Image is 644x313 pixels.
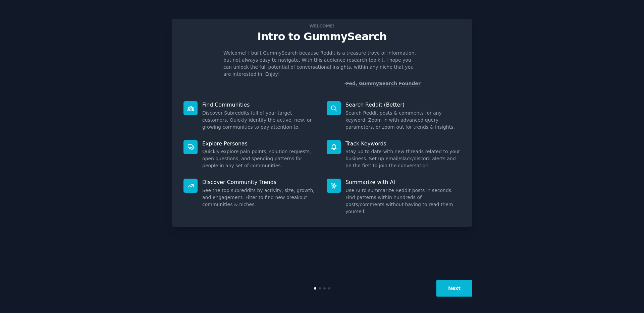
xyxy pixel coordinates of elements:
dd: See the top subreddits by activity, size, growth, and engagement. Filter to find new breakout com... [202,187,317,208]
div: - [344,80,421,87]
p: Track Keywords [345,140,461,147]
span: Welcome! [308,22,336,29]
dd: Discover Subreddits full of your target customers. Quickly identify the active, new, or growing c... [202,110,317,131]
p: Summarize with AI [345,179,461,186]
p: Search Reddit (Better) [345,101,461,108]
dd: Use AI to summarize Reddit posts in seconds. Find patterns within hundreds of posts/comments with... [345,187,461,215]
p: Explore Personas [202,140,317,147]
p: Find Communities [202,101,317,108]
dd: Quickly explore pain points, solution requests, open questions, and spending patterns for people ... [202,148,317,169]
button: Next [436,280,472,297]
dd: Stay up to date with new threads related to your business. Set up email/slack/discord alerts and ... [345,148,461,169]
a: Fed, GummySearch Founder [346,81,421,86]
p: Discover Community Trends [202,179,317,186]
dd: Search Reddit posts & comments for any keyword. Zoom in with advanced query parameters, or zoom o... [345,110,461,131]
p: Intro to GummySearch [179,31,465,43]
p: Welcome! I built GummySearch because Reddit is a treasure trove of information, but not always ea... [223,50,421,78]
